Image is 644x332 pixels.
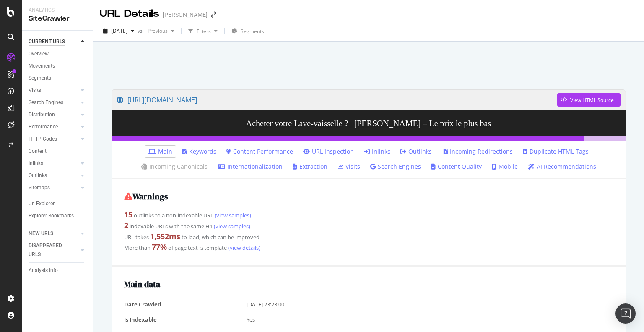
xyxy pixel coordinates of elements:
div: Filters [197,28,211,35]
a: Content Performance [226,147,293,156]
a: Visits [338,162,360,171]
div: URL takes to load, which can be improved [124,231,613,242]
div: Segments [29,74,51,83]
a: Performance [29,123,78,131]
div: Movements [29,62,55,71]
a: Incoming Redirections [442,147,513,156]
div: Analytics [29,7,86,14]
div: indexable URLs with the same H1 [124,220,613,231]
h2: Main data [124,280,613,289]
div: Content [29,147,47,156]
td: [DATE] 23:23:00 [247,297,613,312]
div: DISAPPEARED URLS [29,241,71,259]
div: More than of page text is template [124,242,613,253]
button: [DATE] [100,24,138,38]
a: Main [148,147,172,156]
strong: 1,552 ms [150,231,180,241]
a: URL Inspection [303,147,354,156]
a: Visits [29,86,78,95]
a: Incoming Canonicals [141,162,208,171]
div: URL Details [100,7,159,21]
div: Inlinks [29,159,43,168]
a: Overview [29,50,87,58]
div: Sitemaps [29,183,50,192]
div: View HTML Source [570,97,614,104]
button: View HTML Source [557,93,621,107]
a: Mobile [492,162,518,171]
strong: 77 % [152,242,167,252]
span: vs [138,27,144,34]
td: Is Indexable [124,312,247,327]
div: HTTP Codes [29,135,57,144]
a: NEW URLS [29,229,78,238]
button: Filters [185,24,221,38]
span: Previous [144,27,168,34]
div: Distribution [29,110,55,119]
a: Explorer Bookmarks [29,212,87,220]
h3: Acheter votre Lave-vaisselle ? | [PERSON_NAME] – Le prix le plus bas [112,110,626,136]
div: Visits [29,86,41,95]
div: SiteCrawler [29,14,86,24]
a: Outlinks [400,147,432,156]
strong: 2 [124,220,128,230]
div: CURRENT URLS [29,37,65,46]
div: Analysis Info [29,266,58,275]
div: Overview [29,50,49,58]
a: (view samples) [213,212,251,219]
a: Distribution [29,110,78,119]
strong: 15 [124,209,132,220]
div: Url Explorer [29,199,55,208]
div: NEW URLS [29,229,53,238]
a: Movements [29,62,87,71]
div: Outlinks [29,171,47,180]
div: Explorer Bookmarks [29,212,74,220]
a: Outlinks [29,171,78,180]
a: DISAPPEARED URLS [29,241,78,259]
a: Keywords [182,147,216,156]
a: Content [29,147,87,156]
button: Segments [228,24,267,38]
span: Segments [241,28,264,35]
div: Open Intercom Messenger [615,303,636,324]
a: (view details) [227,244,260,251]
a: Segments [29,74,87,83]
a: Extraction [293,162,327,171]
a: Inlinks [364,147,390,156]
a: Search Engines [370,162,421,171]
a: (view samples) [213,222,250,230]
a: AI Recommendations [528,162,596,171]
a: Analysis Info [29,266,87,275]
a: Url Explorer [29,199,87,208]
div: outlinks to a non-indexable URL [124,209,613,220]
a: HTTP Codes [29,135,78,144]
a: Sitemaps [29,183,78,192]
div: arrow-right-arrow-left [211,12,216,18]
td: Yes [247,312,613,327]
td: Date Crawled [124,297,247,312]
a: CURRENT URLS [29,37,78,46]
a: Internationalization [218,162,283,171]
a: [URL][DOMAIN_NAME] [117,89,557,110]
a: Duplicate HTML Tags [523,147,589,156]
div: [PERSON_NAME] [163,10,208,19]
div: Performance [29,123,58,131]
div: Search Engines [29,98,63,107]
a: Inlinks [29,159,78,168]
span: 2025 Sep. 4th [111,27,127,34]
a: Search Engines [29,98,78,107]
a: Content Quality [431,162,482,171]
h2: Warnings [124,192,613,201]
button: Previous [144,24,178,38]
